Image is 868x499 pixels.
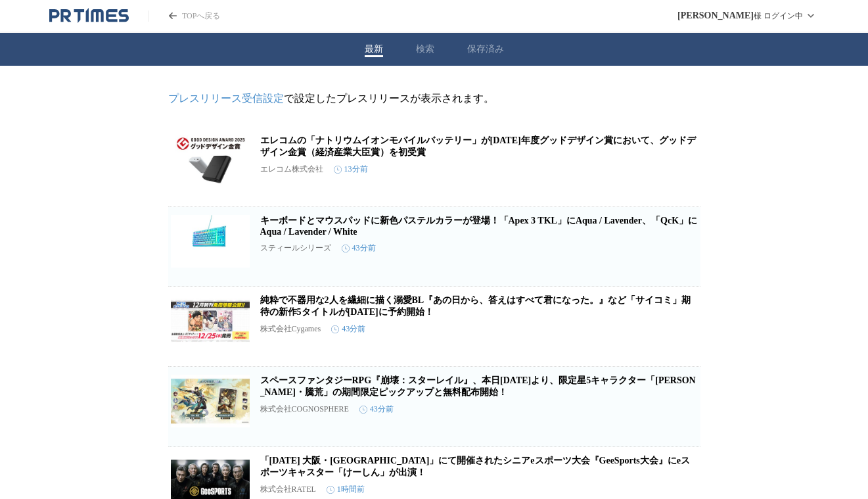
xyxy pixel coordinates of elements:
[260,295,691,317] a: 純粋で不器用な2人を繊細に描く溺愛BL『あの日から、答えはすべて君になった。』など「サイコミ」期待の新作5タイトルが[DATE]に予約開始！
[677,11,754,21] span: [PERSON_NAME]
[168,92,700,106] p: で設定したプレスリリースが表示されます。
[171,295,250,347] img: 純粋で不器用な2人を繊細に描く溺愛BL『あの日から、答えはすべて君になった。』など「サイコミ」期待の新作5タイトルが10月15日(水)に予約開始！
[260,323,321,335] p: 株式会社Cygames
[359,404,394,415] time: 43分前
[260,135,696,157] a: エレコムの「ナトリウムイオンモバイルバッテリー」が[DATE]年度グッドデザイン賞において、グッドデザイン金賞（経済産業大臣賞）を初受賞
[342,243,376,254] time: 43分前
[49,8,129,24] a: PR TIMESのトップページはこちら
[260,243,331,254] p: スティールシリーズ
[168,93,284,104] a: プレスリリース受信設定
[260,404,349,415] p: 株式会社COGNOSPHERE
[416,43,434,55] button: 検索
[334,164,368,175] time: 13分前
[260,216,698,237] a: キーボードとマウスパッドに新色パステルカラーが登場！「Apex 3 TKL」にAqua / Lavender、「QcK」にAqua / Lavender / White
[260,164,323,175] p: エレコム株式会社
[260,456,690,477] a: 「[DATE] 大阪・[GEOGRAPHIC_DATA]」にて開催されたシニアeスポーツ大会『GeeSports大会』にeスポーツキャスター「けーしん」が出演！
[327,484,365,495] time: 1時間前
[331,323,365,335] time: 43分前
[260,484,316,495] p: 株式会社RATEL
[148,11,220,22] a: PR TIMESのトップページはこちら
[365,43,383,55] button: 最新
[467,43,504,55] button: 保存済み
[171,215,250,268] img: キーボードとマウスパッドに新色パステルカラーが登場！「Apex 3 TKL」にAqua / Lavender、「QcK」にAqua / Lavender / White
[260,375,696,397] a: スペースファンタジーRPG『崩壊：スターレイル』、本日[DATE]より、限定星5キャラクター「[PERSON_NAME]・騰荒」の期間限定ピックアップと無料配布開始！
[171,135,250,187] img: エレコムの「ナトリウムイオンモバイルバッテリー」が2025年度グッドデザイン賞において、グッドデザイン金賞（経済産業大臣賞）を初受賞
[171,375,250,427] img: スペースファンタジーRPG『崩壊：スターレイル』、本日10月15日より、限定星5キャラクター「丹恒・騰荒」の期間限定ピックアップと無料配布開始！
